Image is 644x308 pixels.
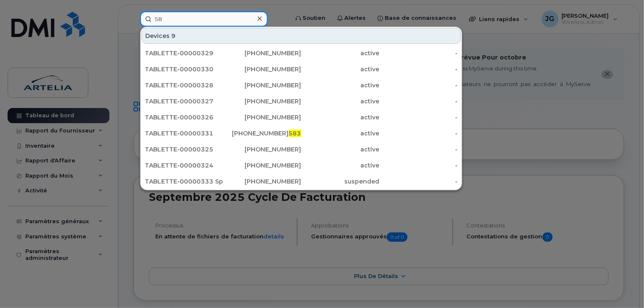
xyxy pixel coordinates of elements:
[141,158,461,173] a: TABLETTE-00000324[PHONE_NUMBER]active-
[379,49,458,57] div: -
[301,177,380,186] div: suspended
[145,129,223,138] div: TABLETTE-00000331
[379,161,458,170] div: -
[223,177,301,186] div: [PHONE_NUMBER]
[223,161,301,170] div: [PHONE_NUMBER]
[301,49,380,57] div: active
[379,177,458,186] div: -
[301,129,380,138] div: active
[379,65,458,73] div: -
[141,94,461,109] a: TABLETTE-00000327[PHONE_NUMBER]active-
[145,161,223,170] div: TABLETTE-00000324
[379,81,458,89] div: -
[379,129,458,138] div: -
[141,142,461,157] a: TABLETTE-00000325[PHONE_NUMBER]active-
[141,28,461,44] div: Devices
[301,97,380,105] div: active
[145,177,223,186] div: TABLETTE-00000333 Spare
[223,97,301,105] div: [PHONE_NUMBER]
[141,78,461,93] a: TABLETTE-00000328[PHONE_NUMBER]active-
[141,110,461,125] a: TABLETTE-00000326[PHONE_NUMBER]active-
[141,126,461,141] a: TABLETTE-00000331[PHONE_NUMBER]583active-
[223,49,301,57] div: [PHONE_NUMBER]
[141,46,461,61] a: TABLETTE-00000329[PHONE_NUMBER]active-
[379,145,458,154] div: -
[145,65,223,73] div: TABLETTE-00000330
[379,97,458,105] div: -
[145,145,223,154] div: TABLETTE-00000325
[223,145,301,154] div: [PHONE_NUMBER]
[141,174,461,189] a: TABLETTE-00000333 Spare[PHONE_NUMBER]suspended-
[301,113,380,122] div: active
[301,65,380,73] div: active
[223,113,301,122] div: [PHONE_NUMBER]
[145,49,223,57] div: TABLETTE-00000329
[379,113,458,122] div: -
[171,32,176,40] span: 9
[223,65,301,73] div: [PHONE_NUMBER]
[301,81,380,89] div: active
[145,113,223,122] div: TABLETTE-00000326
[301,161,380,170] div: active
[289,130,301,137] span: 583
[223,81,301,89] div: [PHONE_NUMBER]
[223,129,301,138] div: [PHONE_NUMBER]
[145,97,223,105] div: TABLETTE-00000327
[301,145,380,154] div: active
[145,81,223,89] div: TABLETTE-00000328
[141,62,461,77] a: TABLETTE-00000330[PHONE_NUMBER]active-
